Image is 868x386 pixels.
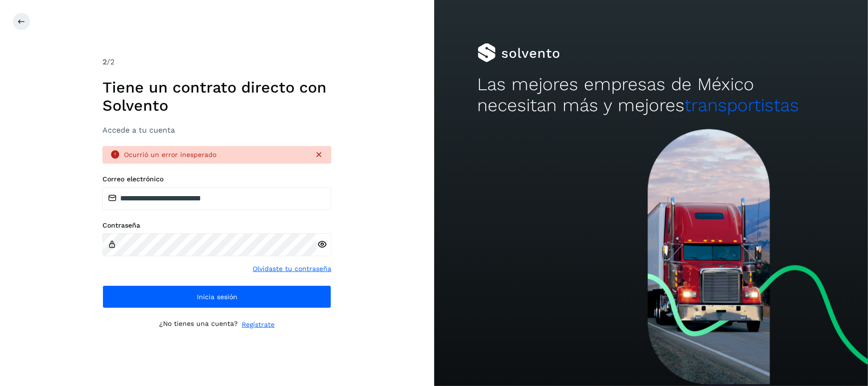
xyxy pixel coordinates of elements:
[102,221,331,230] label: Contraseña
[102,57,107,66] span: 2
[159,320,238,330] p: ¿No tienes una cuenta?
[102,78,331,115] h1: Tiene un contrato directo con Solvento
[242,320,275,330] a: Regístrate
[197,293,237,300] span: Inicia sesión
[253,264,331,274] a: Olvidaste tu contraseña
[124,150,306,160] div: Ocurrió un error inesperado
[102,285,331,308] button: Inicia sesión
[102,175,331,183] label: Correo electrónico
[685,95,799,115] span: transportistas
[478,74,825,116] h2: Las mejores empresas de México necesitan más y mejores
[102,56,331,68] div: /2
[102,125,331,135] h3: Accede a tu cuenta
